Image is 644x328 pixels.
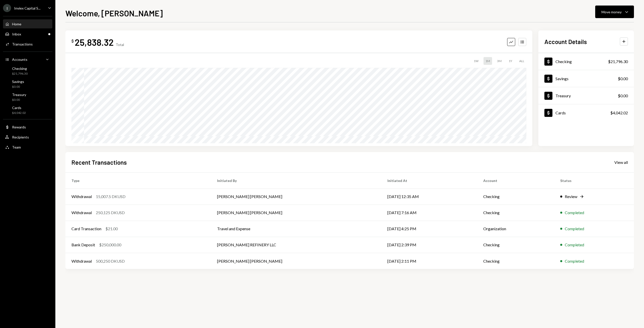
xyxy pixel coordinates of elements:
[555,110,566,115] div: Cards
[608,59,628,65] div: $21,796.30
[565,194,577,200] div: Review
[610,110,628,116] div: $4,042.02
[3,91,52,103] a: Treasury$0.00
[14,6,41,10] div: Inviex Capital S...
[71,210,92,216] div: Withdrawal
[517,57,526,65] div: ALL
[381,237,477,253] td: [DATE] 2:39 PM
[3,122,52,131] a: Rewards
[477,189,554,205] td: Checking
[12,106,26,110] div: Cards
[65,172,211,189] th: Type
[3,55,52,64] a: Accounts
[71,258,92,264] div: Withdrawal
[3,78,52,90] a: Savings$0.00
[495,57,504,65] div: 3M
[538,70,634,87] a: Savings$0.00
[12,57,27,62] div: Accounts
[472,57,480,65] div: 1W
[595,6,634,18] button: Move money
[618,76,628,82] div: $0.00
[71,226,101,232] div: Card Transaction
[71,242,95,248] div: Bank Deposit
[99,242,121,248] div: $250,000.00
[12,22,21,26] div: Home
[12,79,24,84] div: Savings
[3,143,52,152] a: Team
[554,172,634,189] th: Status
[65,8,163,18] h1: Welcome, [PERSON_NAME]
[75,36,114,48] div: 25,838.32
[96,210,125,216] div: 250,125 DKUSD
[12,42,33,46] div: Transactions
[555,59,572,64] div: Checking
[565,210,584,216] div: Completed
[601,9,622,15] div: Move money
[477,205,554,221] td: Checking
[211,237,381,253] td: [PERSON_NAME] REFINERY LLC
[3,65,52,77] a: Checking$21,796.30
[381,172,477,189] th: Initiated At
[565,226,584,232] div: Completed
[565,242,584,248] div: Completed
[477,253,554,269] td: Checking
[477,237,554,253] td: Checking
[12,98,26,102] div: $0.00
[381,189,477,205] td: [DATE] 12:35 AM
[3,19,52,28] a: Home
[211,221,381,237] td: Travel and Expense
[477,172,554,189] th: Account
[477,221,554,237] td: Organization
[116,42,124,47] div: Total
[381,221,477,237] td: [DATE] 4:25 PM
[71,194,92,200] div: Withdrawal
[614,160,628,165] div: View all
[96,258,125,264] div: 500,250 DKUSD
[71,38,74,43] div: $
[538,53,634,70] a: Checking$21,796.30
[12,111,26,115] div: $4,042.02
[565,258,584,264] div: Completed
[484,57,492,65] div: 1M
[614,159,628,165] a: View all
[12,32,21,36] div: Inbox
[12,92,26,97] div: Treasury
[71,158,127,166] h2: Recent Transactions
[211,189,381,205] td: [PERSON_NAME] [PERSON_NAME]
[538,87,634,104] a: Treasury$0.00
[211,205,381,221] td: [PERSON_NAME] [PERSON_NAME]
[12,135,29,139] div: Recipients
[12,85,24,89] div: $0.00
[507,57,514,65] div: 1Y
[96,194,126,200] div: 15,007.5 DKUSD
[3,39,52,49] a: Transactions
[3,132,52,142] a: Recipients
[381,205,477,221] td: [DATE] 7:16 AM
[544,37,587,46] h2: Account Details
[211,253,381,269] td: [PERSON_NAME] [PERSON_NAME]
[3,4,11,12] div: I
[3,29,52,38] a: Inbox
[12,66,28,71] div: Checking
[555,93,571,98] div: Treasury
[3,104,52,116] a: Cards$4,042.02
[12,72,28,76] div: $21,796.30
[555,76,569,81] div: Savings
[538,104,634,121] a: Cards$4,042.02
[381,253,477,269] td: [DATE] 2:11 PM
[105,226,118,232] div: $21.00
[211,172,381,189] th: Initiated By
[12,145,21,149] div: Team
[12,125,26,129] div: Rewards
[618,93,628,99] div: $0.00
